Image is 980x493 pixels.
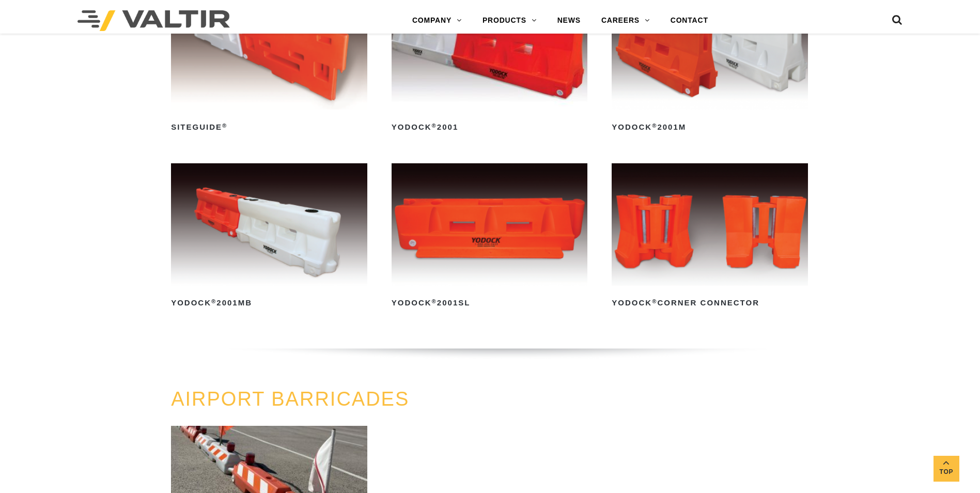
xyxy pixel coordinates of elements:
a: COMPANY [402,10,472,31]
sup: ® [652,298,657,304]
a: Top [934,456,959,482]
a: CAREERS [591,10,660,31]
h2: Yodock 2001SL [392,295,588,312]
h2: SiteGuide [171,119,367,135]
sup: ® [432,122,437,129]
h2: Yodock Corner Connector [612,295,808,312]
a: Yodock®2001MB [171,163,367,312]
a: Yodock®Corner Connector [612,163,808,312]
h2: Yodock 2001M [612,119,808,135]
sup: ® [211,298,216,304]
sup: ® [222,122,227,129]
a: CONTACT [660,10,719,31]
span: Top [934,466,959,478]
a: NEWS [547,10,591,31]
sup: ® [432,298,437,304]
img: Valtir [77,10,230,31]
a: PRODUCTS [472,10,547,31]
a: AIRPORT BARRICADES [171,388,409,410]
h2: Yodock 2001MB [171,295,367,312]
h2: Yodock 2001 [392,119,588,135]
sup: ® [652,122,657,129]
a: Yodock®2001SL [392,163,588,312]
